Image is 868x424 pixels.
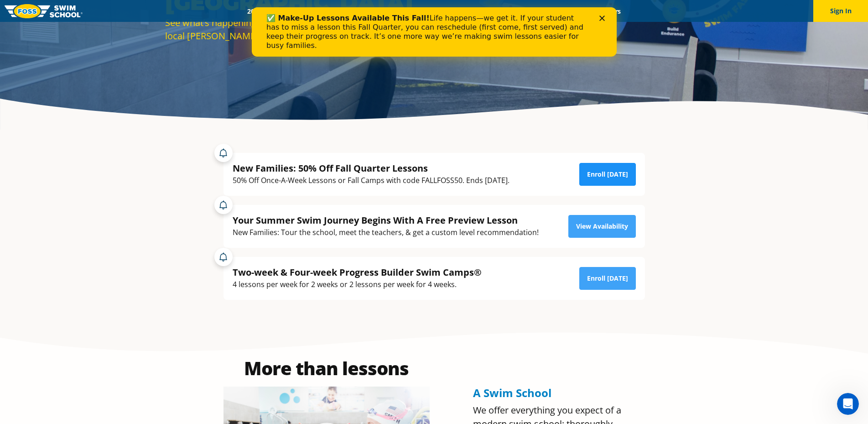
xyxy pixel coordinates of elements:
a: Careers [591,7,629,16]
div: Your Summer Swim Journey Begins With A Free Preview Lesson [233,214,539,226]
a: Enroll [DATE] [579,267,636,290]
h2: More than lessons [223,359,430,377]
a: Schools [296,7,335,16]
div: 4 lessons per week for 2 weeks or 2 lessons per week for 4 weeks. [233,278,482,291]
a: View Availability [568,215,636,238]
a: 2025 Calendar [239,7,296,16]
div: Two-week & Four-week Progress Builder Swim Camps® [233,266,482,278]
div: Close [348,8,357,14]
div: 50% Off Once-A-Week Lessons or Fall Camps with code FALLFOSS50. Ends [DATE]. [233,174,509,187]
div: New Families: Tour the school, meet the teachers, & get a custom level recommendation! [233,226,539,239]
a: Swim Path® Program [335,7,415,16]
iframe: Intercom live chat [837,393,859,415]
a: Enroll [DATE] [579,163,636,186]
a: Blog [562,7,591,16]
a: Swim Like [PERSON_NAME] [466,7,562,16]
div: See what’s happening and find reasons to hit the water at your local [PERSON_NAME][GEOGRAPHIC_DATA]. [165,16,430,42]
a: About FOSS [415,7,466,16]
span: A Swim School [473,385,551,400]
iframe: Intercom live chat banner [252,7,617,57]
img: FOSS Swim School Logo [5,4,83,18]
div: New Families: 50% Off Fall Quarter Lessons [233,162,509,174]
